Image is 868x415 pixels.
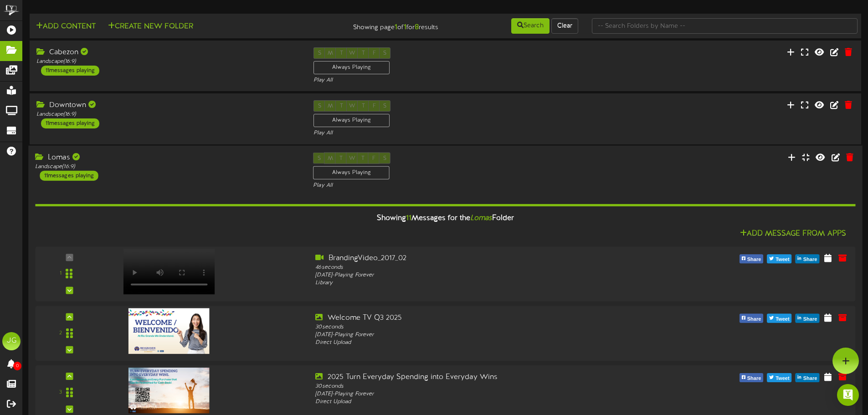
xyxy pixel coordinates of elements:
span: 11 [406,214,411,222]
div: Landscape ( 16:9 ) [36,111,300,118]
span: Share [745,374,763,384]
div: Landscape ( 16:9 ) [35,163,299,170]
div: [DATE] - Playing Forever [315,331,643,338]
div: Welcome TV Q3 2025 [315,313,643,323]
input: -- Search Folders by Name -- [592,18,858,34]
div: 11 messages playing [41,118,99,128]
i: Lomas [470,214,492,222]
div: BrandingVideo_2017_02 [315,253,643,264]
div: Showing page of for results [306,17,445,33]
div: Play All [313,129,577,137]
span: Tweet [774,314,791,324]
button: Tweet [767,313,791,323]
span: Tweet [774,255,791,265]
span: Share [801,255,819,265]
div: Play All [313,181,577,189]
div: JG [2,332,21,350]
div: [DATE] - Playing Forever [315,272,643,279]
div: [DATE] - Playing Forever [315,390,643,398]
div: 30 seconds [315,323,643,331]
button: Share [796,373,820,382]
div: 11 messages playing [41,66,99,76]
div: Library [315,279,643,287]
div: Always Playing [313,114,390,127]
div: Open Intercom Messenger [837,384,859,406]
button: Add Content [33,21,98,32]
button: Share [796,254,820,263]
div: Direct Upload [315,398,643,406]
div: Lomas [35,152,299,163]
div: Downtown [36,100,300,111]
span: 0 [13,362,21,370]
span: Share [801,314,819,324]
div: 11 messages playing [40,170,98,180]
div: 30 seconds [315,382,643,390]
button: Share [740,313,764,323]
strong: 8 [415,23,419,31]
button: Search [511,18,550,34]
button: Create New Folder [105,21,196,32]
img: e688d9f1-6f60-47f8-9621-1a9fb6f536fd.jpg [128,308,210,354]
button: Tweet [767,254,791,263]
strong: 1 [395,23,397,31]
span: Tweet [774,374,791,384]
div: Always Playing [313,61,390,74]
button: Clear [551,18,578,34]
button: Share [740,254,764,263]
button: Share [796,313,820,323]
span: Share [745,255,763,265]
img: 5958964b-c8e7-463d-bdcb-b1dda0a0532f.jpg [128,367,210,413]
span: Share [745,314,763,324]
div: Play All [313,77,577,84]
button: Add Message From Apps [737,228,849,240]
div: Cabezon [36,47,300,58]
button: Share [740,373,764,382]
button: Tweet [767,373,791,382]
div: Landscape ( 16:9 ) [36,58,300,66]
div: Always Playing [313,166,390,179]
div: Showing Messages for the Folder [28,209,862,228]
div: Direct Upload [315,338,643,346]
div: 2025 Turn Everyday Spending into Everyday Wins [315,372,643,383]
span: Share [801,374,819,384]
strong: 1 [404,23,406,31]
div: 46 seconds [315,264,643,272]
